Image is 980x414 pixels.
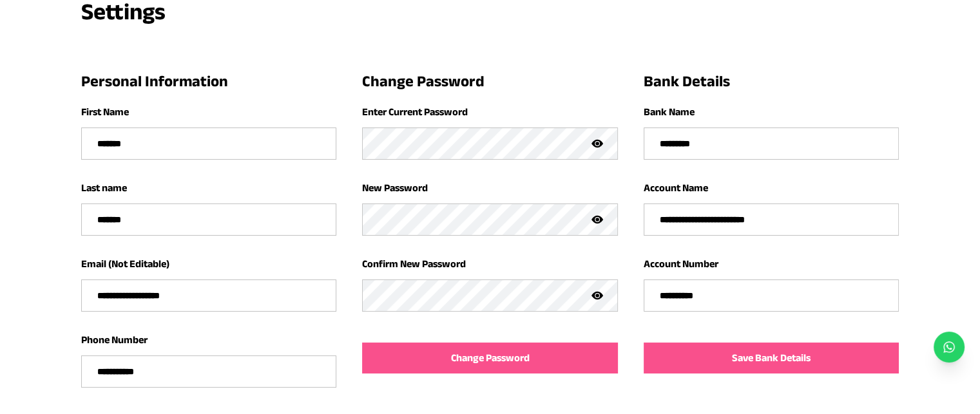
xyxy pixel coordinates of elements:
button: Save Bank Details [644,343,899,373]
label: Bank Name [644,106,695,117]
label: Account Name [644,182,708,193]
h3: Personal Information [81,71,337,91]
label: New Password [362,182,428,193]
label: Enter Current Password [362,106,468,117]
label: Confirm New Password [362,258,466,269]
button: Change Password [362,343,618,373]
span: Change Password [451,350,530,366]
span: Save Bank Details [732,350,811,366]
label: Account Number [644,258,718,269]
h3: Bank Details [644,71,899,91]
label: Last name [81,182,127,193]
h3: Change Password [362,71,618,91]
label: Phone Number [81,334,148,345]
label: Email (Not Editable) [81,258,169,269]
label: First Name [81,106,129,117]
